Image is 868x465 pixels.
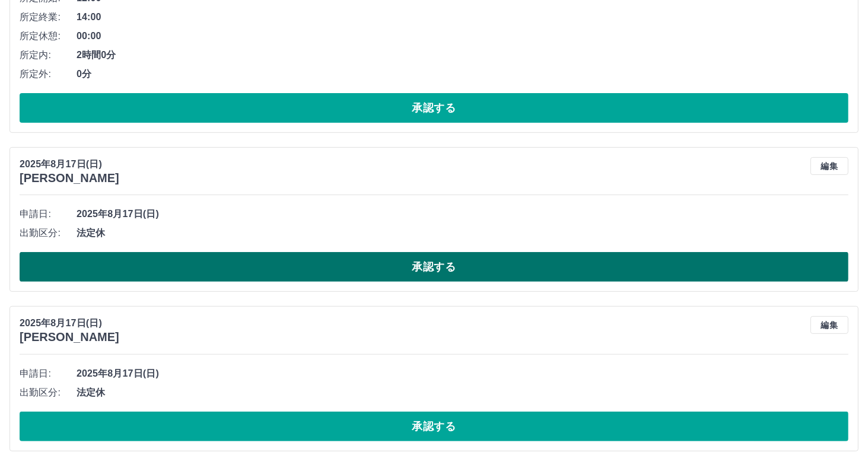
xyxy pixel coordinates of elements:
[77,207,848,221] span: 2025年8月17日(日)
[20,207,77,221] span: 申請日:
[20,93,848,123] button: 承認する
[20,48,77,62] span: 所定内:
[77,367,848,381] span: 2025年8月17日(日)
[20,330,119,344] h3: [PERSON_NAME]
[77,226,848,240] span: 法定休
[77,29,848,43] span: 00:00
[20,67,77,81] span: 所定外:
[810,157,848,175] button: 編集
[20,252,848,282] button: 承認する
[20,10,77,24] span: 所定終業:
[20,157,119,171] p: 2025年8月17日(日)
[77,48,848,62] span: 2時間0分
[20,316,119,330] p: 2025年8月17日(日)
[77,67,848,81] span: 0分
[20,386,77,400] span: 出勤区分:
[20,171,119,185] h3: [PERSON_NAME]
[77,386,848,400] span: 法定休
[20,29,77,43] span: 所定休憩:
[810,316,848,334] button: 編集
[20,412,848,441] button: 承認する
[20,367,77,381] span: 申請日:
[20,226,77,240] span: 出勤区分:
[77,10,848,24] span: 14:00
